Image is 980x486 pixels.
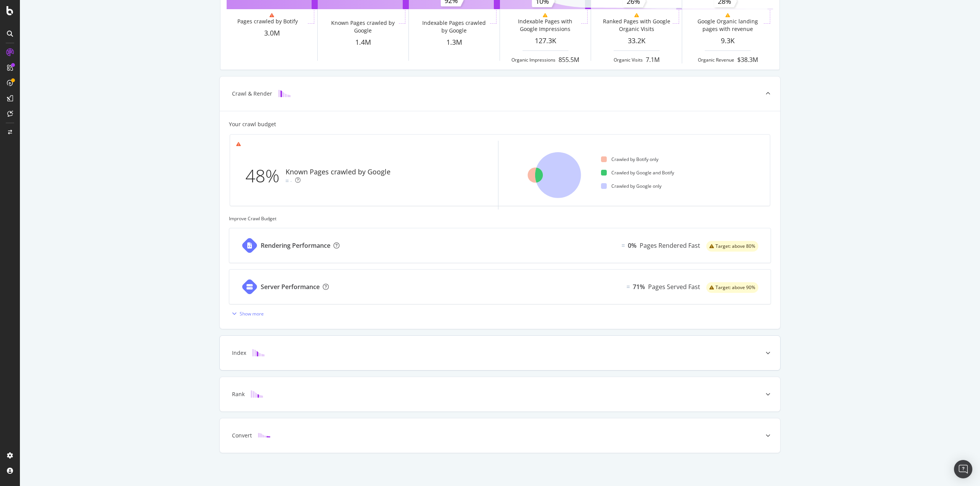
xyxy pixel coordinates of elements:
div: Index [232,349,246,357]
div: Convert [232,432,252,439]
div: Known Pages crawled by Google [286,167,390,177]
div: Rank [232,390,245,398]
div: warning label [706,241,758,252]
div: 127.3K [500,36,591,46]
div: 71% [633,283,645,291]
a: Rendering PerformanceEqual0%Pages Rendered Fastwarning label [229,228,771,263]
img: Equal [627,286,630,288]
div: 0% [628,241,637,250]
img: block-icon [258,432,270,439]
div: Crawled by Google only [601,183,661,189]
div: Your crawl budget [229,120,276,128]
div: Crawled by Google and Botify [601,169,674,176]
a: Server PerformanceEqual71%Pages Served Fastwarning label [229,269,771,304]
div: Improve Crawl Budget [229,215,771,222]
div: Crawled by Botify only [601,156,658,163]
div: warning label [706,282,758,293]
button: Show more [229,307,264,320]
img: block-icon [252,349,265,356]
div: Organic Impressions [511,57,555,63]
div: Known Pages crawled by Google [328,19,397,34]
div: 3.0M [227,28,317,38]
div: Indexable Pages crawled by Google [420,19,488,34]
div: Pages crawled by Botify [237,18,298,25]
img: block-icon [251,390,263,398]
img: block-icon [278,90,291,97]
div: Rendering Performance [261,241,330,250]
div: 1.3M [409,37,500,47]
div: Pages Served Fast [648,283,700,291]
img: Equal [622,244,625,247]
img: Equal [286,180,289,182]
div: Indexable Pages with Google Impressions [511,18,579,33]
div: Open Intercom Messenger [954,460,972,478]
div: 855.5M [559,55,579,64]
div: Show more [240,310,264,317]
span: Target: above 80% [715,244,755,249]
span: Target: above 90% [715,285,755,290]
div: Pages Rendered Fast [640,241,700,250]
div: Crawl & Render [232,90,272,98]
div: - [290,177,292,185]
div: Server Performance [261,283,320,291]
div: 1.4M [318,37,408,47]
div: 48% [245,163,286,189]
